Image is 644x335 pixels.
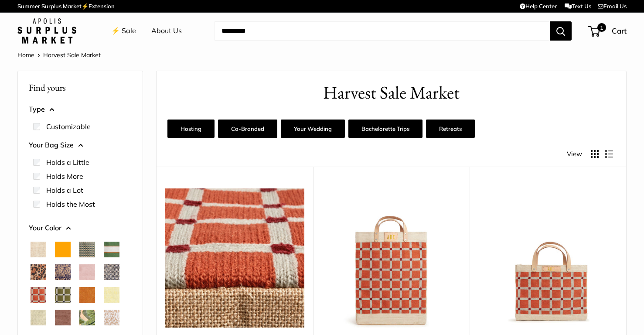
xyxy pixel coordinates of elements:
img: Market Bag in Chenille Window Brick [322,188,461,328]
span: 1 [597,23,606,32]
button: Natural [31,242,46,257]
button: Chenille Window Sage [55,287,71,303]
a: Home [17,51,34,59]
label: Holds a Lot [46,185,83,195]
img: Petite Market Bag in Chenille Window Brick [478,188,617,328]
a: Petite Market Bag in Chenille Window BrickPetite Market Bag in Chenille Window Brick [478,188,617,328]
button: Your Color [29,222,132,235]
span: Cart [612,26,627,35]
button: Cognac [79,287,95,303]
button: Mint Sorbet [31,310,46,325]
button: Display products as grid [591,150,599,158]
img: Apolis: Surplus Market [17,18,76,44]
a: Co-Branded [218,120,277,138]
button: Palm Leaf [79,310,95,325]
button: Court Green [104,242,119,257]
a: ⚡️ Sale [111,24,136,38]
h1: Harvest Sale Market [170,80,613,106]
button: Orange [55,242,71,257]
button: Green Gingham [79,242,95,257]
button: Your Bag Size [29,139,132,152]
label: Customizable [46,121,91,132]
input: Search... [215,21,550,41]
button: Chenille Window Brick [31,287,46,303]
a: Text Us [565,3,591,10]
label: Holds the Most [46,199,95,209]
img: Chenille—our most detailed embroidery yet, with 125,000 stitches and hours of hand-guided craftsm... [165,188,304,328]
span: View [567,148,582,160]
button: Daisy [104,287,119,303]
a: Hosting [167,120,215,138]
button: Chambray [104,264,119,280]
a: Help Center [520,3,557,10]
a: 1 Cart [589,24,627,38]
a: Email Us [598,3,627,10]
button: Mustang [55,310,71,325]
a: Your Wedding [281,120,345,138]
a: Market Bag in Chenille Window BrickMarket Bag in Chenille Window Brick [322,188,461,328]
a: Retreats [426,120,475,138]
label: Holds a Little [46,157,89,167]
span: Harvest Sale Market [43,51,101,59]
label: Holds More [46,171,83,181]
p: Find yours [29,79,132,96]
button: Display products as list [605,150,613,158]
button: Blue Porcelain [55,264,71,280]
button: White Porcelain [104,310,119,325]
button: Search [550,21,572,41]
nav: Breadcrumb [17,49,101,61]
button: Cheetah [31,264,46,280]
a: About Us [151,24,182,38]
a: Bachelorette Trips [348,120,423,138]
button: Type [29,103,132,116]
button: Blush [79,264,95,280]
